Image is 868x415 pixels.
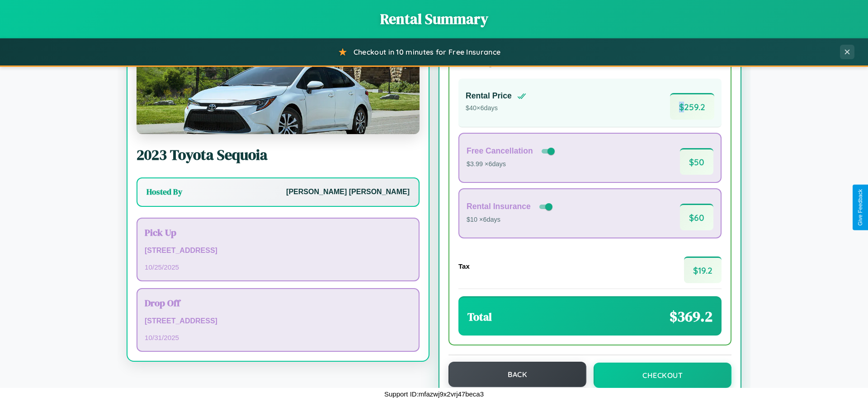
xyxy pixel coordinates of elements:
[9,9,859,29] h1: Rental Summary
[670,307,712,326] span: $ 369.2
[458,262,470,270] h4: Tax
[466,91,512,101] h4: Rental Price
[594,363,731,388] button: Checkout
[146,187,182,197] h3: Hosted By
[145,226,411,239] h3: Pick Up
[137,145,420,165] h2: 2023 Toyota Sequoia
[680,148,713,175] span: $ 50
[467,309,492,324] h3: Total
[467,202,531,211] h4: Rental Insurance
[857,189,863,226] div: Give Feedback
[684,256,722,283] span: $ 19.2
[137,44,420,134] img: Toyota Sequoia
[467,146,533,156] h4: Free Cancellation
[466,103,526,114] p: $ 40 × 6 days
[680,204,713,230] span: $ 60
[384,388,484,400] p: Support ID: mfazwj9x2vrj47beca3
[467,159,557,170] p: $3.99 × 6 days
[448,362,586,387] button: Back
[145,296,411,309] h3: Drop Off
[145,244,411,257] p: [STREET_ADDRESS]
[286,186,410,199] p: [PERSON_NAME] [PERSON_NAME]
[145,331,411,344] p: 10 / 31 / 2025
[670,93,714,120] span: $ 259.2
[145,261,411,273] p: 10 / 25 / 2025
[145,315,411,328] p: [STREET_ADDRESS]
[354,47,500,56] span: Checkout in 10 minutes for Free Insurance
[467,214,554,226] p: $10 × 6 days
